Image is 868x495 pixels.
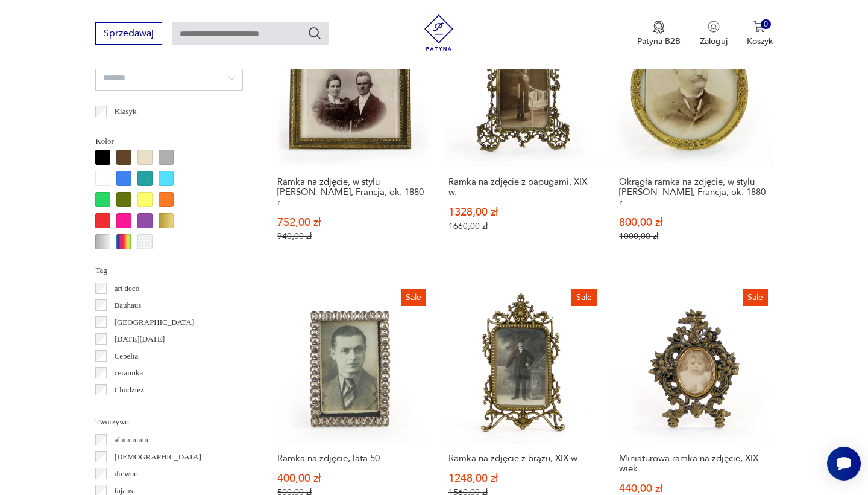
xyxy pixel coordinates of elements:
[614,8,772,265] a: SaleOkrągła ramka na zdjęcie, w stylu Napoleona III, Francja, ok. 1880 r.Okrągła ramka na zdjęcie...
[619,453,767,474] h3: Miniaturowa ramka na zdjęcie, XIX wiek.
[619,177,767,208] h3: Okrągła ramka na zdjęcie, w stylu [PERSON_NAME], Francja, ok. 1880 r.
[448,177,596,197] h3: Ramka na zdjęcie z papugami, XIX w.
[95,30,162,39] a: Sprzedawaj
[115,282,140,295] p: art deco
[115,383,144,397] p: Chodzież
[700,36,728,47] p: Zaloguj
[637,21,681,47] a: Ikona medaluPatyna B2B
[443,8,602,265] a: SaleRamka na zdjęcie z papugami, XIX w.Ramka na zdjęcie z papugami, XIX w.1328,00 zł1660,00 zł
[277,453,425,464] h3: Ramka na zdjęcie, lata 50.
[747,36,773,47] p: Koszyk
[708,21,720,33] img: Ikonka użytkownika
[619,217,767,228] p: 800,00 zł
[277,231,425,241] p: 940,00 zł
[619,484,767,494] p: 440,00 zł
[448,221,596,231] p: 1660,00 zł
[115,350,139,363] p: Cepelia
[619,231,767,241] p: 1000,00 zł
[115,400,143,414] p: Ćmielów
[637,36,681,47] p: Patyna B2B
[277,177,425,208] h3: Ramka na zdjęcie, w stylu [PERSON_NAME], Francja, ok. 1880 r.
[95,135,243,148] p: Kolor
[115,333,165,346] p: [DATE][DATE]
[277,217,425,228] p: 752,00 zł
[448,473,596,484] p: 1248,00 zł
[95,22,162,45] button: Sprzedawaj
[421,14,457,51] img: Patyna - sklep z meblami i dekoracjami vintage
[653,21,665,34] img: Ikona medalu
[115,450,201,464] p: [DEMOGRAPHIC_DATA]
[115,105,137,118] p: Klasyk
[700,21,728,47] button: Zaloguj
[827,447,861,481] iframe: Smartsupp widget button
[272,8,430,265] a: SaleRamka na zdjęcie, w stylu Napoleona III, Francja, ok. 1880 r.Ramka na zdjęcie, w stylu [PERSO...
[637,21,681,47] button: Patyna B2B
[115,366,143,380] p: ceramika
[753,21,766,33] img: Ikona koszyka
[448,453,596,464] h3: Ramka na zdjęcie z brązu, XIX w.
[115,299,142,312] p: Bauhaus
[277,473,425,484] p: 400,00 zł
[747,21,773,47] button: 0Koszyk
[95,264,243,277] p: Tag
[448,207,596,217] p: 1328,00 zł
[95,415,243,429] p: Tworzywo
[115,433,148,447] p: aluminium
[115,467,138,481] p: drewno
[307,26,322,40] button: Szukaj
[115,316,195,329] p: [GEOGRAPHIC_DATA]
[761,19,771,30] div: 0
